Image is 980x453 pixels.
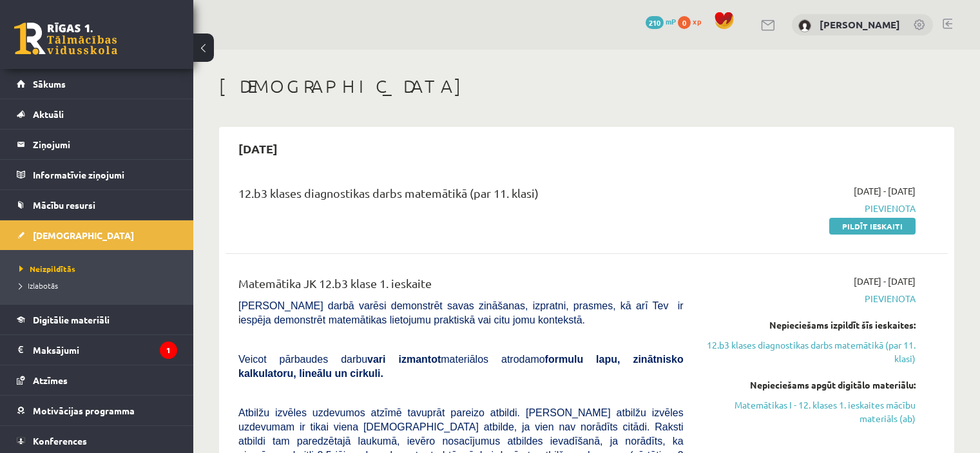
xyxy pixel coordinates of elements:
a: Informatīvie ziņojumi [17,160,177,189]
span: 210 [646,16,664,29]
a: Matemātikas I - 12. klases 1. ieskaites mācību materiāls (ab) [703,398,916,425]
legend: Maksājumi [33,335,177,365]
span: Izlabotās [19,280,58,291]
a: Sākums [17,69,177,99]
a: Aktuāli [17,99,177,129]
a: Motivācijas programma [17,396,177,425]
a: Mācību resursi [17,190,177,220]
a: Ziņojumi [17,130,177,159]
span: Pievienota [703,292,916,305]
span: Digitālie materiāli [33,314,110,325]
span: Veicot pārbaudes darbu materiālos atrodamo [238,354,684,379]
span: Atzīmes [33,374,68,386]
span: mP [666,16,676,26]
i: 1 [160,342,177,359]
span: Motivācijas programma [33,405,135,416]
img: Roberts Zariņš [798,19,811,32]
span: xp [693,16,701,26]
a: 210 mP [646,16,676,26]
span: Neizpildītās [19,264,75,274]
h2: [DATE] [226,133,291,164]
div: 12.b3 klases diagnostikas darbs matemātikā (par 11. klasi) [238,184,684,208]
span: Aktuāli [33,108,64,120]
span: [DATE] - [DATE] [854,275,916,288]
legend: Informatīvie ziņojumi [33,160,177,189]
span: [PERSON_NAME] darbā varēsi demonstrēt savas zināšanas, izpratni, prasmes, kā arī Tev ir iespēja d... [238,300,684,325]
a: Izlabotās [19,280,180,291]
span: Konferences [33,435,87,447]
b: formulu lapu, zinātnisko kalkulatoru, lineālu un cirkuli. [238,354,684,379]
legend: Ziņojumi [33,130,177,159]
div: Nepieciešams izpildīt šīs ieskaites: [703,318,916,332]
div: Matemātika JK 12.b3 klase 1. ieskaite [238,275,684,298]
a: [DEMOGRAPHIC_DATA] [17,220,177,250]
a: 12.b3 klases diagnostikas darbs matemātikā (par 11. klasi) [703,338,916,365]
b: vari izmantot [367,354,441,365]
a: Maksājumi1 [17,335,177,365]
a: Atzīmes [17,365,177,395]
a: Rīgas 1. Tālmācības vidusskola [14,23,117,55]
span: Pievienota [703,202,916,215]
span: Sākums [33,78,66,90]
span: Mācību resursi [33,199,95,211]
a: Pildīt ieskaiti [829,218,916,235]
a: [PERSON_NAME] [820,18,900,31]
a: Neizpildītās [19,263,180,275]
h1: [DEMOGRAPHIC_DATA] [219,75,954,97]
span: [DEMOGRAPHIC_DATA] [33,229,134,241]
span: [DATE] - [DATE] [854,184,916,198]
span: 0 [678,16,691,29]
a: 0 xp [678,16,707,26]
div: Nepieciešams apgūt digitālo materiālu: [703,378,916,392]
a: Digitālie materiāli [17,305,177,334]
